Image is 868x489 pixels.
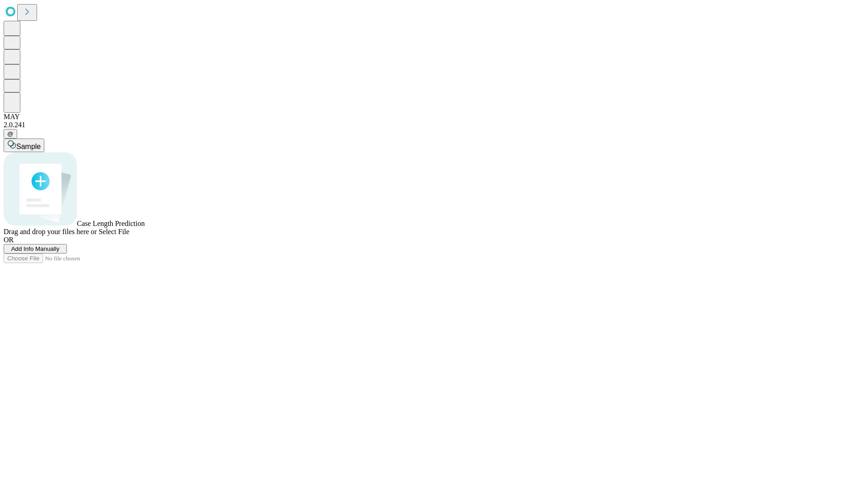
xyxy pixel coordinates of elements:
div: MAY [4,113,864,121]
span: OR [4,236,14,244]
span: Case Length Prediction [77,220,145,227]
span: Add Info Manually [11,245,60,252]
span: Select File [99,228,129,235]
button: @ [4,129,17,139]
span: @ [7,130,14,137]
span: Drag and drop your files here or [4,228,97,235]
button: Sample [4,139,44,152]
button: Add Info Manually [4,244,67,254]
div: 2.0.241 [4,121,864,129]
span: Sample [16,143,41,150]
